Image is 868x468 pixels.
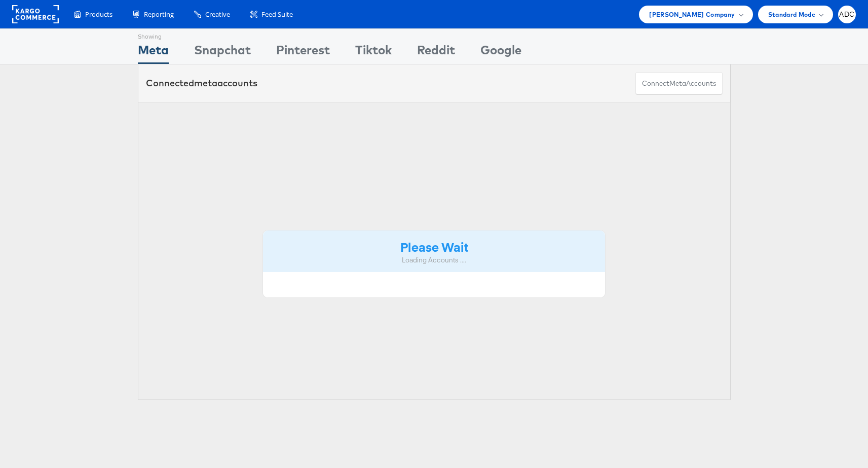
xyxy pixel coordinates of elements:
span: ADC [839,11,854,18]
strong: Please Wait [400,238,468,255]
span: Feed Suite [261,10,293,19]
div: Tiktok [355,41,392,64]
span: [PERSON_NAME] Company [649,9,735,20]
div: Meta [138,41,169,64]
div: Showing [138,29,169,41]
span: meta [194,77,217,89]
span: Reporting [144,10,174,19]
div: Loading Accounts .... [271,255,598,265]
div: Connected accounts [146,77,257,90]
div: Google [480,41,521,64]
span: meta [669,79,686,88]
div: Pinterest [276,41,330,64]
button: ConnectmetaAccounts [635,72,723,95]
span: Standard Mode [768,9,815,20]
span: Products [85,10,112,19]
div: Reddit [417,41,455,64]
span: Creative [205,10,230,19]
div: Snapchat [194,41,251,64]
